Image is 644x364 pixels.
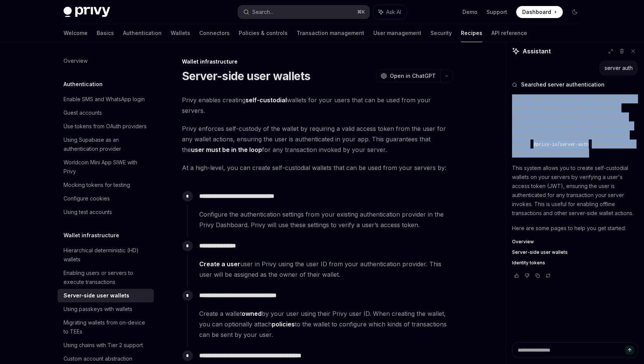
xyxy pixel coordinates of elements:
h1: Server-side user wallets [182,69,311,83]
a: Mocking tokens for testing [58,178,154,192]
span: Dashboard [522,8,551,16]
a: Authentication [123,24,162,42]
strong: user must be in the loop [191,146,262,153]
a: Basics [97,24,114,42]
span: @privy-io/server-auth [533,141,589,147]
a: Dashboard [516,6,563,18]
a: API reference [491,24,527,42]
button: Searched server authentication [512,81,638,88]
a: Using Supabase as an authentication provider [58,133,154,156]
a: Using chains with Tier 2 support [58,338,154,352]
h5: Wallet infrastructure [64,231,119,240]
span: user in Privy using the user ID from your authentication provider. This user will be assigned as ... [199,259,453,280]
a: Worldcoin Mini App SIWE with Privy [58,156,154,178]
span: Privy enables creating wallets for your users that can be used from your servers. [182,95,453,116]
span: Ask AI [386,8,401,16]
a: Hierarchical deterministic (HD) wallets [58,244,154,266]
span: At a high-level, you can create self-custodial wallets that can be used from your servers by: [182,162,453,173]
span: Searched server authentication [521,81,605,88]
div: Using passkeys with wallets [64,305,132,314]
a: policies [272,320,295,328]
button: Ask AI [373,5,406,19]
button: Toggle dark mode [569,6,581,18]
span: Create a wallet by your user using their Privy user ID. When creating the wallet, you can optiona... [199,308,453,340]
a: Demo [462,8,477,16]
a: Overview [58,54,154,68]
span: Overview [512,239,534,245]
a: Enable SMS and WhatsApp login [58,93,154,106]
span: Assistant [523,47,551,56]
div: Server-side user wallets [64,291,129,300]
a: Security [430,24,452,42]
a: Overview [512,239,638,245]
a: Using passkeys with wallets [58,302,154,316]
div: Hierarchical deterministic (HD) wallets [64,246,149,264]
a: Welcome [64,24,88,42]
a: Use tokens from OAuth providers [58,120,154,133]
p: Here are some pages to help you get started: [512,224,638,233]
a: User management [373,24,421,42]
div: Using test accounts [64,208,112,217]
button: Send message [625,346,634,355]
div: Overview [64,56,88,65]
img: dark logo [64,7,110,17]
span: Privy enforces self-custody of the wallet by requiring a valid access token from the user for any... [182,123,453,155]
span: Open in ChatGPT [390,72,436,80]
a: Wallets [171,24,190,42]
a: Connectors [199,24,230,42]
a: Using test accounts [58,205,154,219]
button: Search...⌘K [238,5,370,19]
span: Identity tokens [512,260,545,266]
a: Enabling users or servers to execute transactions [58,266,154,289]
div: Use tokens from OAuth providers [64,122,147,131]
a: Server-side user wallets [58,289,154,302]
div: Mocking tokens for testing [64,180,130,190]
a: Support [486,8,507,16]
a: Guest accounts [58,106,154,120]
p: This system allows you to create self-custodial wallets on your servers by verifying a user's acc... [512,164,638,218]
div: Configure cookies [64,194,110,203]
a: owned [242,310,262,318]
p: Privy provides robust server-side authentication to ensure only authorized parties can perform ac... [512,94,638,158]
button: Open in ChatGPT [376,70,440,82]
span: Configure the authentication settings from your existing authentication provider in the Privy Das... [199,209,453,230]
a: Transaction management [297,24,364,42]
div: Worldcoin Mini App SIWE with Privy [64,158,149,176]
div: Enable SMS and WhatsApp login [64,95,145,104]
div: server auth [605,64,633,72]
div: Search... [252,8,273,17]
a: Create a user [199,260,240,268]
div: Wallet infrastructure [182,58,453,65]
div: Using chains with Tier 2 support [64,341,143,350]
div: Migrating wallets from on-device to TEEs [64,318,149,336]
span: Server-side user wallets [512,249,568,255]
div: Using Supabase as an authentication provider [64,135,149,153]
a: Configure cookies [58,192,154,205]
div: Guest accounts [64,108,102,117]
strong: self-custodial [245,96,287,104]
a: Recipes [461,24,482,42]
a: Policies & controls [239,24,288,42]
a: Identity tokens [512,260,638,266]
h5: Authentication [64,80,103,89]
a: Migrating wallets from on-device to TEEs [58,316,154,338]
a: Server-side user wallets [512,249,638,255]
div: Enabling users or servers to execute transactions [64,268,149,287]
span: ⌘ K [357,9,365,15]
